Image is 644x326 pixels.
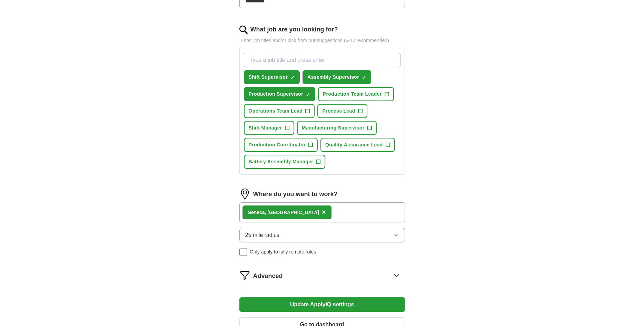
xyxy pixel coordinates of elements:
[249,74,288,81] span: Shift Supervisor
[303,70,371,84] button: Assembly Supervisor✓
[290,75,295,80] span: ✓
[249,141,306,148] span: Production Coordinator
[244,87,315,101] button: Production Supervisor✓
[322,207,326,218] button: ×
[244,70,300,84] button: Shift Supervisor✓
[250,25,338,34] label: What job are you looking for?
[248,209,319,216] div: Seneca, [GEOGRAPHIC_DATA]
[239,270,250,281] img: filter
[239,248,247,256] input: Only apply to fully remote roles
[322,107,355,115] span: Process Lead
[244,104,315,118] button: Operations Team Lead
[325,141,383,148] span: Quality Assurance Lead
[244,155,326,169] button: Battery Assembly Manager
[249,107,303,115] span: Operations Team Lead
[318,87,394,101] button: Production Team Leader
[317,104,367,118] button: Process Lead
[245,231,280,239] span: 25 mile radius
[253,190,338,199] label: Where do you want to work?
[249,90,303,98] span: Production Supervisor
[239,228,405,242] button: 25 mile radius
[322,208,326,216] span: ×
[244,121,294,135] button: Shift Manager
[362,75,366,80] span: ✓
[323,90,382,98] span: Production Team Leader
[244,53,400,67] input: Type a job title and press enter
[297,121,377,135] button: Manufacturing Supervisor
[239,37,405,44] p: Enter job titles and/or pick from our suggestions (6-10 recommended)
[249,124,282,132] span: Shift Manager
[244,138,318,152] button: Production Coordinator
[320,138,395,152] button: Quality Assurance Lead
[239,189,250,200] img: location.png
[306,92,310,97] span: ✓
[239,26,248,34] img: search.png
[249,158,314,165] span: Battery Assembly Manager
[239,297,405,312] button: Update ApplyIQ settings
[302,124,365,132] span: Manufacturing Supervisor
[253,271,283,281] span: Advanced
[307,74,359,81] span: Assembly Supervisor
[250,248,316,256] span: Only apply to fully remote roles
